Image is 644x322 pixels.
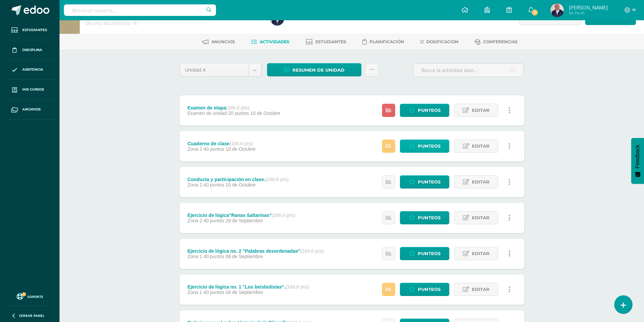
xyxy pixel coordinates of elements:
span: Anuncios [211,39,235,44]
span: Punteos [418,140,440,152]
strong: (100.0 pts) [230,141,253,146]
a: Soporte [8,292,51,301]
span: Cerrar panel [19,313,45,318]
span: Editar [472,283,490,296]
a: Asistencia [5,60,54,80]
span: Disciplina [22,47,42,53]
span: Asistencia [22,67,43,72]
span: Punteos [418,212,440,224]
span: Resumen de unidad [292,64,344,76]
span: Zona 1 40 puntos [187,254,224,259]
span: Zona 2 40 puntos [187,146,224,152]
span: Estudiantes [315,39,346,44]
div: Décimo Bachillerato 'A' [85,20,262,26]
span: Zona 2 40 puntos [187,218,224,223]
strong: (100.0 pts) [300,248,324,254]
strong: (100.0 pts) [286,284,309,290]
strong: (100.0 pts) [226,105,249,110]
a: Punteos [400,283,449,296]
span: 04 de Septiembre [225,290,263,295]
img: 4400bde977c2ef3c8e0f06f5677fdb30.png [550,3,564,17]
button: Feedback - Mostrar encuesta [631,138,644,184]
span: Editar [472,212,490,224]
a: Disciplina [5,40,54,60]
a: Mis cursos [5,80,54,100]
span: Punteos [418,176,440,188]
a: Planificación [362,36,404,47]
div: Ejercicio de lógica"Ranas Saltarinas" [187,213,295,218]
a: Punteos [400,175,449,189]
a: Dosificación [420,36,458,47]
span: 10 de Octubre [250,110,280,116]
div: Conducta y participación en clase. [187,177,289,182]
span: Editar [472,176,490,188]
span: Actividades [260,39,289,44]
span: Editar [472,247,490,260]
a: Actividades [251,36,289,47]
a: Punteos [400,104,449,117]
span: Feedback [635,145,641,168]
span: Conferencias [483,39,518,44]
span: Soporte [27,294,43,299]
span: 10 de Octubre [225,146,256,152]
span: Zona 1 40 puntos [187,290,224,295]
span: [PERSON_NAME] [569,4,608,11]
a: Resumen de unidad [267,63,361,76]
span: Punteos [418,104,440,117]
a: Punteos [400,211,449,224]
span: Estudiantes [22,27,47,33]
div: Cuaderno de clase [187,141,256,146]
a: Anuncios [202,36,235,47]
span: 7 [531,9,539,16]
a: Unidad 4 [180,64,261,76]
span: Punteos [418,247,440,260]
span: Editar [472,104,490,117]
span: Planificación [369,39,404,44]
span: Mis cursos [22,87,44,92]
span: 08 de Septiembre [225,254,263,259]
span: Examen de unidad 20 puntos [187,110,249,116]
div: Ejercicio de lógica no. 1 "Los beisbolistas". [187,284,309,290]
a: Conferencias [475,36,518,47]
span: Editar [472,140,490,152]
span: Mi Perfil [569,10,608,16]
strong: (100.0 pts) [271,213,295,218]
strong: (100.0 pts) [265,177,289,182]
span: Zona 2 40 puntos [187,182,224,188]
span: Punteos [418,283,440,296]
span: 10 de Octubre [225,182,256,188]
input: Busca un usuario... [64,4,216,16]
a: Punteos [400,140,449,153]
span: Archivos [22,107,41,112]
a: Estudiantes [5,20,54,40]
a: Estudiantes [306,36,346,47]
a: Archivos [5,100,54,120]
a: Punteos [400,247,449,260]
input: Busca la actividad aquí... [413,64,524,77]
div: Ejercicio de lógica no. 2 "Palabras desordenadas" [187,248,324,254]
span: 29 de Septiembre [225,218,263,223]
div: Examen de etapa [187,105,280,110]
span: Unidad 4 [185,64,243,76]
span: Dosificación [426,39,458,44]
